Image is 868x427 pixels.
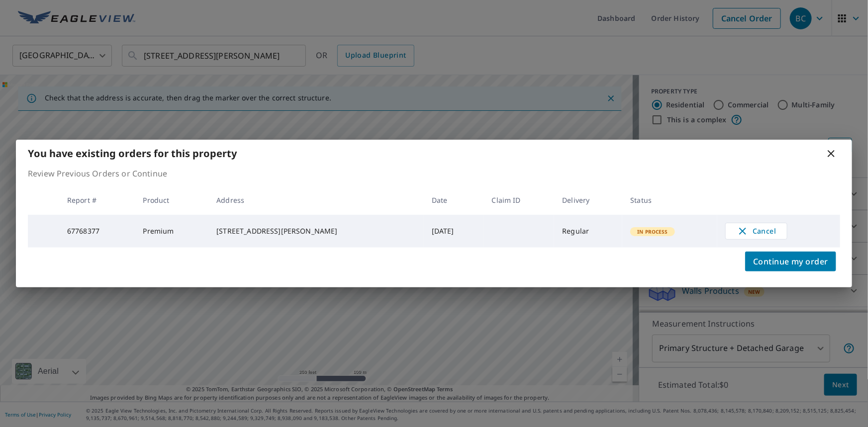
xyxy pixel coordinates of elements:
th: Report # [59,185,135,215]
td: 67768377 [59,215,135,248]
th: Address [208,185,424,215]
button: Cancel [725,223,787,240]
span: Continue my order [753,255,828,268]
b: You have existing orders for this property [28,147,237,160]
th: Product [135,185,209,215]
th: Status [622,185,717,215]
div: [STREET_ADDRESS][PERSON_NAME] [216,226,416,236]
button: Continue my order [745,252,836,271]
td: Premium [135,215,209,248]
span: Cancel [736,225,777,237]
td: Regular [554,215,622,248]
th: Date [424,185,484,215]
th: Delivery [554,185,622,215]
span: In Process [631,228,674,235]
p: Review Previous Orders or Continue [28,168,840,179]
th: Claim ID [484,185,555,215]
td: [DATE] [424,215,484,248]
